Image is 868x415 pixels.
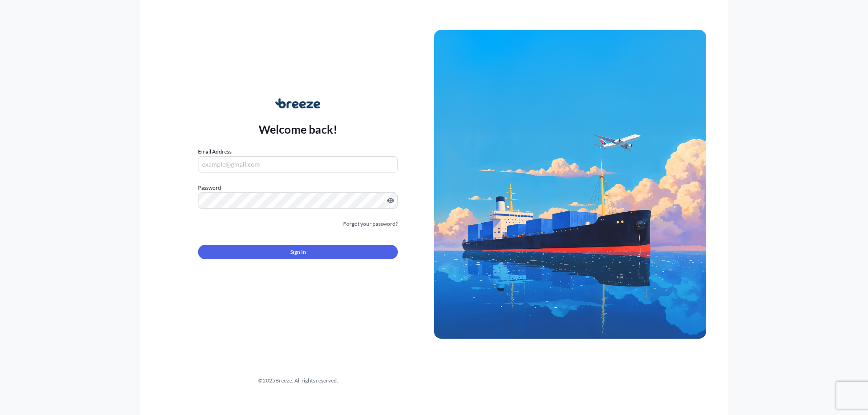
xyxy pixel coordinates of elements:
[198,147,231,156] label: Email Address
[387,197,394,204] button: Show password
[198,245,398,259] button: Sign In
[343,219,398,228] a: Forgot your password?
[259,122,338,136] p: Welcome back!
[198,156,398,173] input: example@gmail.com
[434,30,706,339] img: Ship illustration
[198,183,398,192] label: Password
[290,247,306,256] span: Sign In
[162,376,434,385] div: © 2025 Breeze. All rights reserved.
